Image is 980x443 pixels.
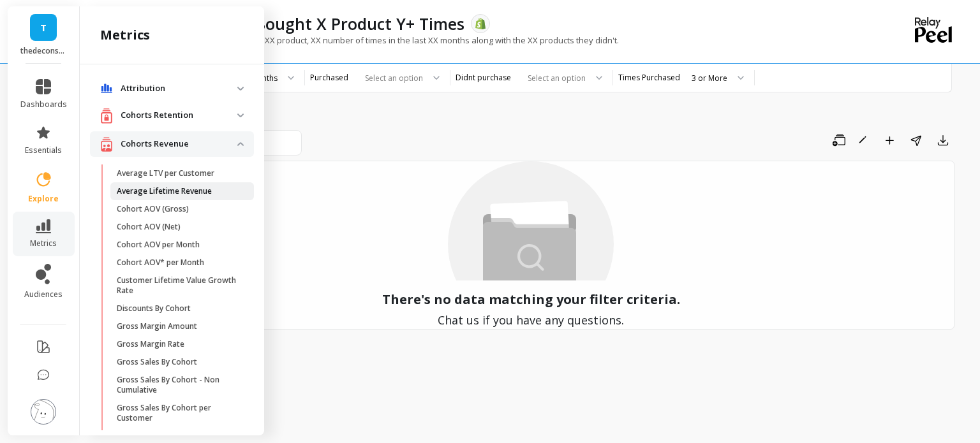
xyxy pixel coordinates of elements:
p: thedeconstruct [20,46,67,56]
label: Didnt purchase [456,73,511,83]
div: 3 or More [692,72,727,84]
p: Gross Sales By Cohort per Customer [117,403,239,423]
span: T [40,20,47,35]
p: Customers Who Bought X Product Y+ Times [129,13,464,34]
img: api.shopify.svg [475,18,486,29]
p: Cohort AOV (Net) [117,222,181,232]
h2: metrics [100,26,150,44]
img: down caret icon [237,113,244,117]
span: explore [28,194,59,204]
span: essentials [25,145,62,156]
img: navigation item icon [100,84,113,94]
label: Purchased [310,73,348,83]
p: Average Lifetime Revenue [117,186,212,196]
span: audiences [24,289,63,300]
p: Gross Sales By Cohort - Non Cumulative [117,375,239,395]
p: Gross Sales By Cohort [117,357,197,367]
img: navigation item icon [100,108,113,124]
p: Customer Lifetime Value Growth Rate [117,275,239,296]
span: metrics [30,238,57,249]
p: Average LTV per Customer [117,168,214,178]
p: Attribution [121,82,237,95]
p: Discounts By Cohort [117,303,191,314]
p: Gross Margin Rate [117,339,184,349]
p: Cohort AOV per Month [117,240,200,250]
span: There's no data matching your filter criteria. [382,291,680,309]
p: A list of customers who purchased XX product, XX number of times in the last XX months along with... [107,34,619,46]
span: Chat us if you have any questions. [438,311,624,329]
img: profile picture [31,399,56,425]
p: Gross Margin Amount [117,321,197,331]
p: Cohorts Retention [121,109,237,122]
img: down caret icon [237,142,244,146]
label: Times Purchased [618,73,680,83]
p: Cohort AOV* per Month [117,258,204,268]
p: Cohorts Revenue [121,138,237,150]
span: dashboards [20,99,67,110]
p: Cohort AOV (Gross) [117,204,189,214]
img: down caret icon [237,87,244,91]
img: navigation item icon [100,136,113,152]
